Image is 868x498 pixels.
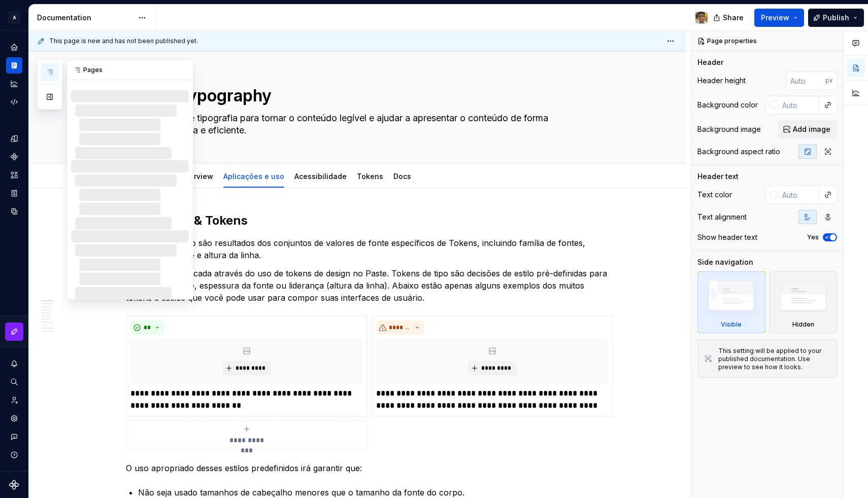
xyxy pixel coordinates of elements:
[2,7,26,28] button: A
[6,203,22,220] a: Data sources
[697,171,739,182] div: Header text
[126,267,613,304] p: A tipografia é aplicada através do uso de tokens de design no Paste. Tokens de tipo são decisões ...
[219,165,288,187] div: Aplicações e uso
[176,165,217,187] div: Overview
[708,9,750,27] button: Share
[126,212,613,229] h2: Text styles & Tokens
[180,172,213,181] a: Overview
[697,190,732,200] div: Text color
[761,13,789,23] span: Preview
[6,130,22,147] a: Design tokens
[778,120,837,138] button: Add image
[695,12,708,24] img: Andy
[6,39,22,55] a: Home
[8,12,20,24] div: A
[823,13,849,23] span: Publish
[770,271,838,333] div: Hidden
[6,374,22,390] button: Search ⌘K
[67,60,193,80] div: Pages
[126,237,613,261] p: Os estilos de texto são resultados dos conjuntos de valores de fonte específicos de Tokens, inclu...
[290,165,351,187] div: Acessibilidade
[6,355,22,372] button: Notifications
[6,392,22,408] a: Invite team
[37,13,133,23] div: Documentation
[808,9,864,27] button: Publish
[49,37,198,45] span: This page is new and has not been published yet.
[778,186,819,204] input: Auto
[825,77,833,85] p: px
[793,124,830,134] span: Add image
[792,321,814,329] div: Hidden
[6,167,22,183] a: Assets
[6,76,22,92] a: Analytics
[176,110,559,138] textarea: Use tipografia para tornar o conteúdo legível e ajudar a apresentar o conteúdo de forma clara e e...
[697,257,753,267] div: Side navigation
[718,347,830,371] div: This setting will be applied to your published documentation. Use preview to see how it looks.
[697,271,765,333] div: Visible
[697,124,761,134] div: Background image
[353,165,387,187] div: Tokens
[723,13,744,23] span: Share
[176,84,559,108] textarea: Typography
[126,462,613,474] p: O uso apropriado desses estilos predefinidos irá garantir que:
[754,9,804,27] button: Preview
[697,100,758,110] div: Background color
[6,57,22,74] a: Documentation
[389,165,415,187] div: Docs
[357,172,383,181] a: Tokens
[6,149,22,165] a: Components
[223,172,284,181] a: Aplicações e uso
[778,96,819,114] input: Auto
[9,480,19,490] svg: Supernova Logo
[697,232,757,242] div: Show header text
[6,94,22,110] a: Code automation
[697,212,747,222] div: Text alignment
[6,429,22,445] button: Contact support
[697,76,746,86] div: Header height
[786,72,825,90] input: Auto
[6,185,22,201] a: Storybook stories
[807,233,819,241] label: Yes
[697,147,780,157] div: Background aspect ratio
[6,410,22,426] a: Settings
[721,321,742,329] div: Visible
[393,172,411,181] a: Docs
[294,172,347,181] a: Acessibilidade
[697,57,723,67] div: Header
